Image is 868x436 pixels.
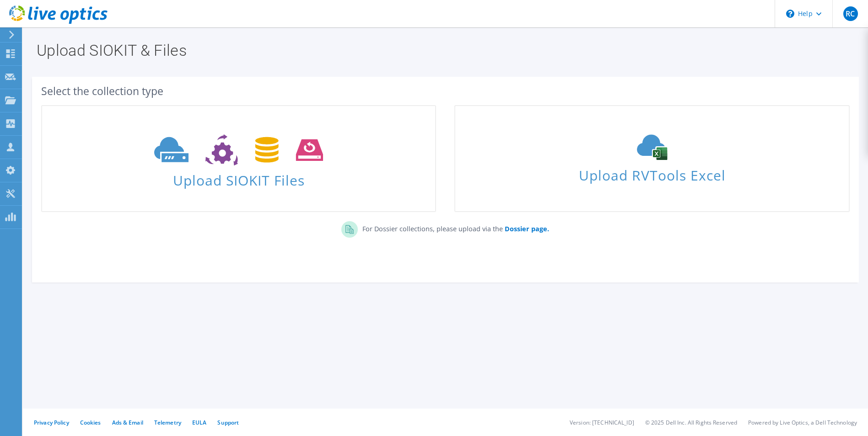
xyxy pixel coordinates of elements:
a: Privacy Policy [34,419,69,426]
b: Dossier page. [505,224,549,233]
li: © 2025 Dell Inc. All Rights Reserved [645,419,737,426]
li: Version: [TECHNICAL_ID] [570,419,634,426]
span: RC [843,6,858,21]
h1: Upload SIOKIT & Files [37,43,850,58]
p: For Dossier collections, please upload via the [358,221,549,234]
a: Support [217,419,239,426]
span: Upload RVTools Excel [455,163,848,183]
a: EULA [192,419,206,426]
a: Ads & Email [112,419,143,426]
a: Cookies [80,419,101,426]
a: Dossier page. [503,224,549,233]
li: Powered by Live Optics, a Dell Technology [748,419,857,426]
svg: \n [786,10,794,18]
a: Telemetry [154,419,181,426]
div: Select the collection type [41,86,850,96]
span: Upload SIOKIT Files [42,168,435,187]
a: Upload SIOKIT Files [41,105,436,212]
a: Upload RVTools Excel [454,105,849,212]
